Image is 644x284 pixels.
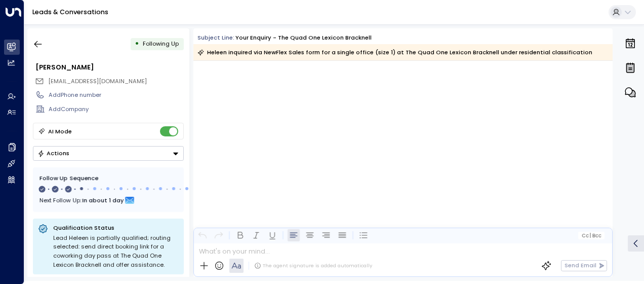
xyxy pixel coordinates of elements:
[143,40,179,48] span: Following Up
[49,91,183,99] div: AddPhone number
[53,234,179,269] div: Lead Heleen is partially qualified; routing selected: send direct booking link for a coworking da...
[578,232,605,239] button: Cc|Bcc
[39,174,177,183] div: Follow Up Sequence
[213,229,225,241] button: Redo
[196,229,209,241] button: Undo
[48,77,147,86] span: heleen@infinite-reach.co.uk
[35,62,183,72] div: [PERSON_NAME]
[197,47,592,57] div: Heleen inquired via NewFlex Sales form for a single office (size 1) at The Quad One Lexicon Brack...
[53,224,179,232] p: Qualification Status
[49,105,183,114] div: AddCompany
[254,262,372,269] div: The agent signature is added automatically
[590,233,591,238] span: |
[37,150,69,157] div: Actions
[32,8,108,16] a: Leads & Conversations
[48,77,147,85] span: [EMAIL_ADDRESS][DOMAIN_NAME]
[33,146,184,161] button: Actions
[235,33,372,42] div: Your enquiry - The Quad One Lexicon Bracknell
[33,146,184,161] div: Button group with a nested menu
[197,33,234,42] span: Subject Line:
[82,195,124,206] span: In about 1 day
[135,37,139,51] div: •
[39,195,177,206] div: Next Follow Up:
[582,233,601,238] span: Cc Bcc
[48,126,72,136] div: AI Mode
